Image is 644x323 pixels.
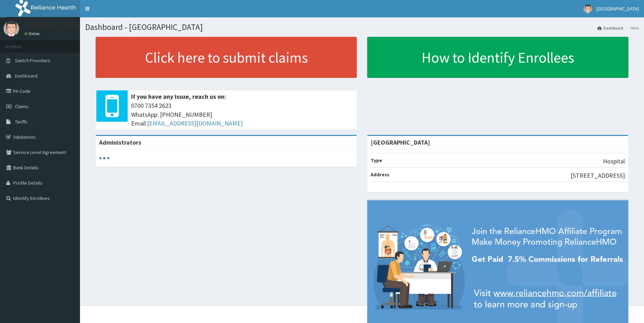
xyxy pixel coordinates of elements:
h1: Dashboard - [GEOGRAPHIC_DATA] [85,23,639,32]
a: Online [24,31,41,36]
b: Administrators [99,138,141,146]
span: Tariffs [15,119,27,125]
span: Claims [15,103,29,110]
p: [STREET_ADDRESS] [571,171,625,180]
a: How to Identify Enrollees [367,37,628,78]
img: User Image [3,21,19,37]
p: [GEOGRAPHIC_DATA] [24,23,82,29]
li: Here [624,25,639,31]
b: Address [371,171,389,178]
a: Dashboard [597,25,623,31]
b: If you have any issue, reach us on: [131,92,226,100]
b: Type [371,157,382,163]
svg: audio-loading [99,153,110,163]
span: Dashboard [15,73,38,79]
a: [EMAIL_ADDRESS][DOMAIN_NAME] [147,119,243,127]
span: Switch Providers [15,57,50,64]
img: User Image [583,5,592,13]
span: [GEOGRAPHIC_DATA] [596,6,639,12]
a: Click here to submit claims [96,37,357,78]
strong: [GEOGRAPHIC_DATA] [371,138,430,146]
span: 0700 7354 2623 WhatsApp: [PHONE_NUMBER] Email: [131,101,353,128]
p: Hospital [603,157,625,166]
